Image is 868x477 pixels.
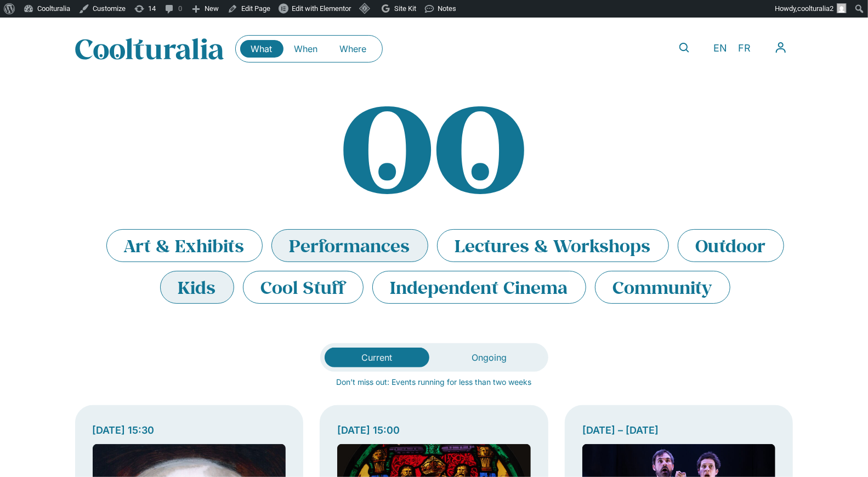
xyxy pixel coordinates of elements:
div: [DATE] 15:00 [337,423,531,438]
span: EN [713,43,727,54]
span: FR [738,43,751,54]
span: Site Kit [394,4,416,13]
span: Ongoing [472,352,507,363]
a: FR [733,41,756,56]
li: Independent Cinema [372,271,586,304]
div: [DATE] – [DATE] [582,423,776,438]
a: When [283,40,329,58]
li: Lectures & Workshops [437,229,669,262]
span: coolturalia2 [797,4,833,13]
p: Don’t miss out: Events running for less than two weeks [75,376,793,388]
button: Menu Toggle [768,35,793,60]
li: Art & Exhibits [106,229,263,262]
li: Cool Stuff [243,271,364,304]
a: EN [708,41,733,56]
li: Community [595,271,730,304]
li: Performances [271,229,428,262]
li: Outdoor [678,229,784,262]
span: Current [362,352,393,363]
a: What [240,40,283,58]
nav: Menu [240,40,378,58]
li: Kids [160,271,234,304]
nav: Menu [768,35,793,60]
div: [DATE] 15:30 [93,423,286,438]
span: Edit with Elementor [292,4,351,13]
a: Where [329,40,378,58]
